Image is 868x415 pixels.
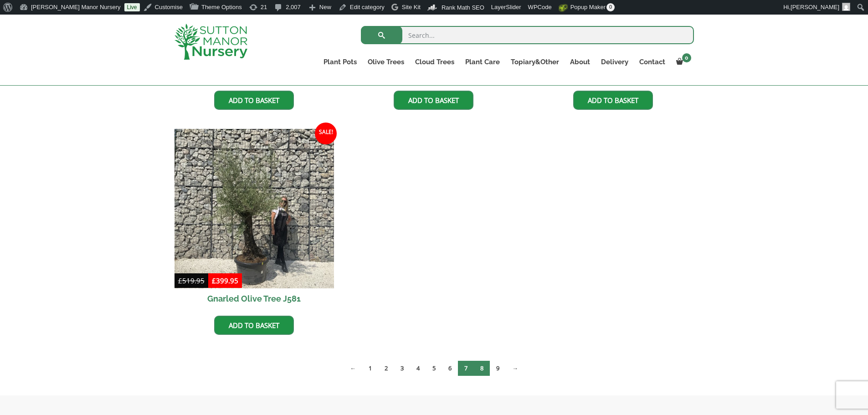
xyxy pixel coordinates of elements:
[565,56,596,68] a: About
[214,316,294,335] a: Add to basket: “Gnarled Olive Tree J581”
[573,91,653,110] a: Add to basket: “Gnarled Olive Tree J585”
[178,276,182,285] span: £
[442,361,458,376] a: Page 6
[362,361,378,376] a: Page 1
[402,4,421,10] span: Site Kit
[124,3,140,11] a: Live
[394,361,410,376] a: Page 3
[490,361,506,376] a: Page 9
[175,129,334,289] img: Gnarled Olive Tree J581
[442,4,484,11] span: Rank Math SEO
[362,56,410,68] a: Olive Trees
[671,56,694,68] a: 0
[791,4,839,10] span: [PERSON_NAME]
[410,56,460,68] a: Cloud Trees
[175,129,334,309] a: Sale! Gnarled Olive Tree J581
[458,361,474,376] span: Page 7
[505,56,565,68] a: Topiary&Other
[606,3,615,11] span: 0
[474,361,490,376] a: Page 8
[361,26,694,44] input: Search...
[212,276,238,285] bdi: 399.95
[378,361,394,376] a: Page 2
[175,24,247,60] img: logo
[506,361,524,376] a: →
[682,53,691,62] span: 0
[394,91,473,110] a: Add to basket: “Gnarled Olive Tree J588”
[178,276,205,285] bdi: 519.95
[175,360,694,379] nav: Product Pagination
[410,361,426,376] a: Page 4
[318,56,362,68] a: Plant Pots
[596,56,634,68] a: Delivery
[214,91,294,110] a: Add to basket: “Gnarled Olive Tree J590”
[212,276,216,285] span: £
[344,361,362,376] a: ←
[426,361,442,376] a: Page 5
[460,56,505,68] a: Plant Care
[634,56,671,68] a: Contact
[315,123,337,144] span: Sale!
[175,288,334,309] h2: Gnarled Olive Tree J581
